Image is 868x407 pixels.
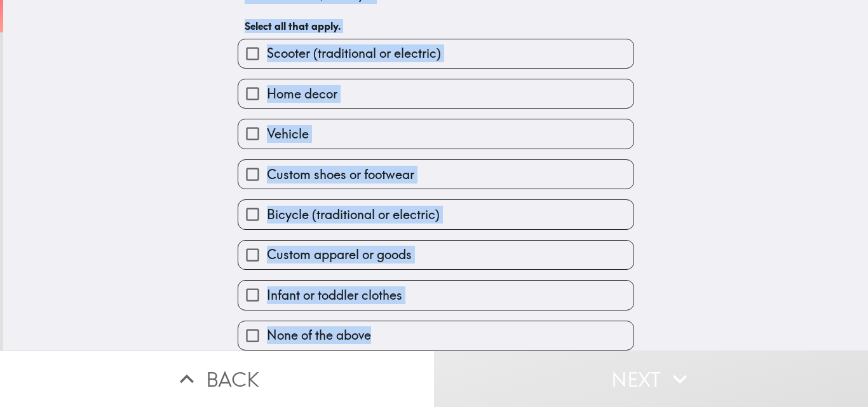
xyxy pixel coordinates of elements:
[267,206,440,224] span: Bicycle (traditional or electric)
[238,160,634,189] button: Custom shoes or footwear
[267,85,337,103] span: Home decor
[238,119,634,148] button: Vehicle
[238,281,634,309] button: Infant or toddler clothes
[245,19,627,33] h6: Select all that apply.
[238,79,634,108] button: Home decor
[267,44,441,62] span: Scooter (traditional or electric)
[267,286,402,304] span: Infant or toddler clothes
[267,125,309,143] span: Vehicle
[238,321,634,350] button: None of the above
[238,241,634,269] button: Custom apparel or goods
[238,200,634,229] button: Bicycle (traditional or electric)
[434,350,868,407] button: Next
[267,246,412,264] span: Custom apparel or goods
[267,326,371,344] span: None of the above
[238,39,634,68] button: Scooter (traditional or electric)
[267,166,414,183] span: Custom shoes or footwear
